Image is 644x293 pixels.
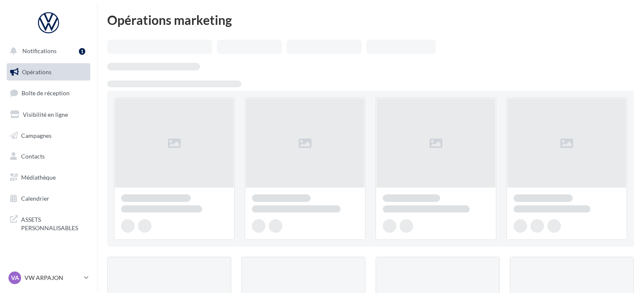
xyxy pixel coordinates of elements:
[11,274,19,282] span: VA
[22,89,70,97] span: Boîte de réception
[23,111,68,118] span: Visibilité en ligne
[22,47,57,54] span: Notifications
[24,274,81,282] p: VW ARPAJON
[5,106,92,124] a: Visibilité en ligne
[21,195,49,202] span: Calendrier
[7,270,90,286] a: VA VW ARPAJON
[5,127,92,145] a: Campagnes
[5,210,92,235] a: ASSETS PERSONNALISABLES
[5,63,92,81] a: Opérations
[5,169,92,186] a: Médiathèque
[21,132,51,139] span: Campagnes
[5,84,92,102] a: Boîte de réception
[22,68,51,75] span: Opérations
[21,174,56,181] span: Médiathèque
[5,148,92,165] a: Contacts
[107,13,634,26] div: Opérations marketing
[21,214,87,232] span: ASSETS PERSONNALISABLES
[21,153,45,160] span: Contacts
[5,42,89,60] button: Notifications 1
[79,48,85,55] div: 1
[5,190,92,207] a: Calendrier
